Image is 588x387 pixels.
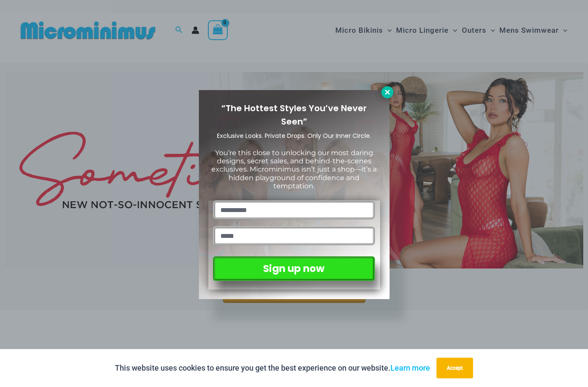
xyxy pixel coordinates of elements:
span: Exclusive Looks. Private Drops. Only Our Inner Circle. [217,131,371,140]
span: You’re this close to unlocking our most daring designs, secret sales, and behind-the-scenes exclu... [211,149,377,190]
button: Sign up now [213,256,374,281]
a: Learn more [390,363,430,372]
p: This website uses cookies to ensure you get the best experience on our website. [115,362,430,375]
button: Accept [436,358,473,378]
span: “The Hottest Styles You’ve Never Seen” [221,102,367,128]
button: Close [381,86,393,98]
